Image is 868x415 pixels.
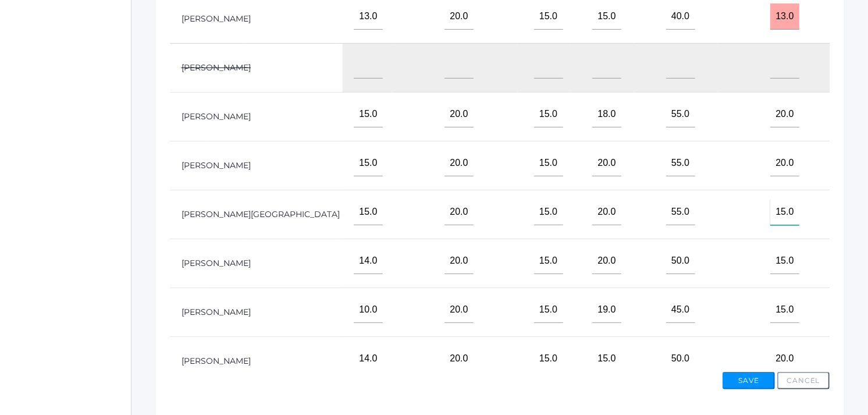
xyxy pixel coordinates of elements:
[182,307,251,317] a: [PERSON_NAME]
[777,372,830,389] button: Cancel
[182,160,251,171] a: [PERSON_NAME]
[182,13,251,24] a: [PERSON_NAME]
[182,62,251,73] a: [PERSON_NAME]
[182,258,251,268] a: [PERSON_NAME]
[182,356,251,366] a: [PERSON_NAME]
[723,372,775,389] button: Save
[182,209,340,219] a: [PERSON_NAME][GEOGRAPHIC_DATA]
[182,111,251,122] a: [PERSON_NAME]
